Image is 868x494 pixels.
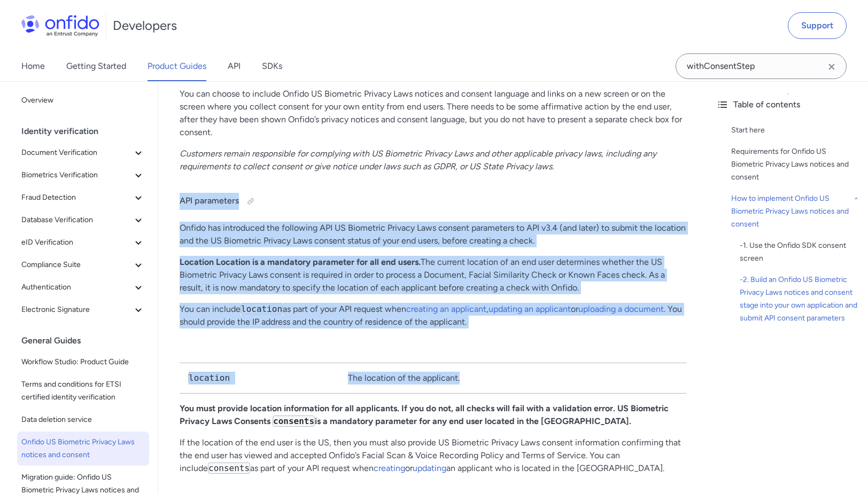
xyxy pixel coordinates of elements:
[180,193,686,210] h4: API parameters
[228,51,241,81] a: API
[21,378,145,404] span: Terms and conditions for ETSI certified identity verification
[208,462,250,474] code: consents
[740,273,859,325] a: -2. Build an Onfido US Biometric Privacy Laws notices and consent stage into your own application...
[17,432,149,466] a: Onfido US Biometric Privacy Laws notices and consent
[413,463,446,473] a: updating
[21,413,145,426] span: Data deletion service
[740,273,859,325] div: - 2. Build an Onfido US Biometric Privacy Laws notices and consent stage into your own applicatio...
[180,257,214,267] strong: Location
[374,463,405,473] a: creating
[21,258,132,271] span: Compliance Suite
[676,53,847,79] input: Onfido search input field
[825,60,838,73] svg: Clear search field button
[21,15,99,36] img: Onfido Logo
[21,191,132,204] span: Fraud Detection
[21,436,145,461] span: Onfido US Biometric Privacy Laws notices and consent
[17,164,149,186] button: Biometrics Verification
[731,145,859,184] a: Requirements for Onfido US Biometric Privacy Laws notices and consent
[188,372,230,383] code: location
[180,436,686,475] p: If the location of the end user is the US, then you must also provide US Biometric Privacy Laws c...
[716,98,859,111] div: Table of contents
[148,51,206,81] a: Product Guides
[21,356,145,368] span: Workflow Studio: Product Guide
[21,303,132,316] span: Electronic Signature
[180,303,686,328] p: You can include as part of your API request when , or . You should provide the IP address and the...
[740,239,859,265] a: -1. Use the Onfido SDK consent screen
[17,232,149,253] button: eID Verification
[17,299,149,320] button: Electronic Signature
[21,169,132,182] span: Biometrics Verification
[731,192,859,231] a: How to implement Onfido US Biometric Privacy Laws notices and consent
[180,148,656,171] em: Customers remain responsible for complying with US Biometric Privacy Laws and other applicable pr...
[17,351,149,373] a: Workflow Studio: Product Guide
[273,416,631,426] strong: is a mandatory parameter for any end user located in the [GEOGRAPHIC_DATA].
[740,239,859,265] div: - 1. Use the Onfido SDK consent screen
[406,304,486,314] a: creating an applicant
[339,363,686,393] td: The location of the applicant.
[21,214,132,226] span: Database Verification
[216,257,421,267] strong: Location is a mandatory parameter for all end users.
[731,124,859,137] a: Start here
[17,187,149,208] button: Fraud Detection
[17,374,149,408] a: Terms and conditions for ETSI certified identity verification
[489,304,571,314] a: updating an applicant
[21,281,132,294] span: Authentication
[273,415,315,427] code: consents
[113,17,177,34] h1: Developers
[180,403,615,413] strong: You must provide location information for all applicants. If you do not, all checks will fail wit...
[17,209,149,231] button: Database Verification
[21,146,132,159] span: Document Verification
[17,142,149,163] button: Document Verification
[241,303,283,315] code: location
[578,304,664,314] a: uploading a document
[788,12,847,39] a: Support
[21,330,153,351] div: General Guides
[180,403,669,426] strong: US Biometric Privacy Laws Consents
[21,236,132,249] span: eID Verification
[17,277,149,298] button: Authentication
[262,51,282,81] a: SDKs
[180,88,686,139] p: You can choose to include Onfido US Biometric Privacy Laws notices and consent language and links...
[21,51,45,81] a: Home
[180,256,686,294] p: The current location of an end user determines whether the US Biometric Privacy Laws consent is r...
[17,90,149,111] a: Overview
[17,254,149,276] button: Compliance Suite
[180,222,686,247] p: Onfido has introduced the following API US Biometric Privacy Laws consent parameters to API v3.4 ...
[21,94,145,107] span: Overview
[17,409,149,430] a: Data deletion service
[66,51,126,81] a: Getting Started
[21,121,153,142] div: Identity verification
